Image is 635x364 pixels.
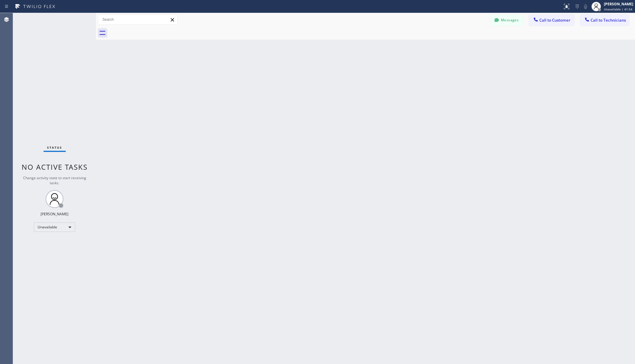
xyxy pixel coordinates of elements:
[34,222,75,232] div: Unavailable
[23,175,86,185] span: Change activity state to start receiving tasks.
[604,7,632,11] span: Unavailable | 41:54
[98,15,177,24] input: Search
[529,15,574,26] button: Call to Customer
[490,15,523,26] button: Messages
[41,211,68,217] div: [PERSON_NAME]
[47,145,62,150] span: Status
[580,15,629,26] button: Call to Technicians
[581,2,590,11] button: Mute
[539,17,570,23] span: Call to Customer
[591,17,626,23] span: Call to Technicians
[604,1,633,7] div: [PERSON_NAME]
[22,162,88,172] span: No active tasks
